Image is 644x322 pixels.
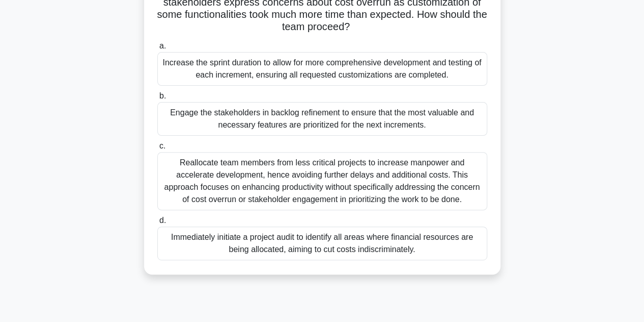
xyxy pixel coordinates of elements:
span: c. [159,141,165,150]
div: Reallocate team members from less critical projects to increase manpower and accelerate developme... [157,152,487,210]
div: Immediately initiate a project audit to identify all areas where financial resources are being al... [157,227,487,260]
span: d. [159,216,166,225]
span: b. [159,91,166,100]
div: Engage the stakeholders in backlog refinement to ensure that the most valuable and necessary feat... [157,102,487,136]
div: Increase the sprint duration to allow for more comprehensive development and testing of each incr... [157,52,487,86]
span: a. [159,41,166,50]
